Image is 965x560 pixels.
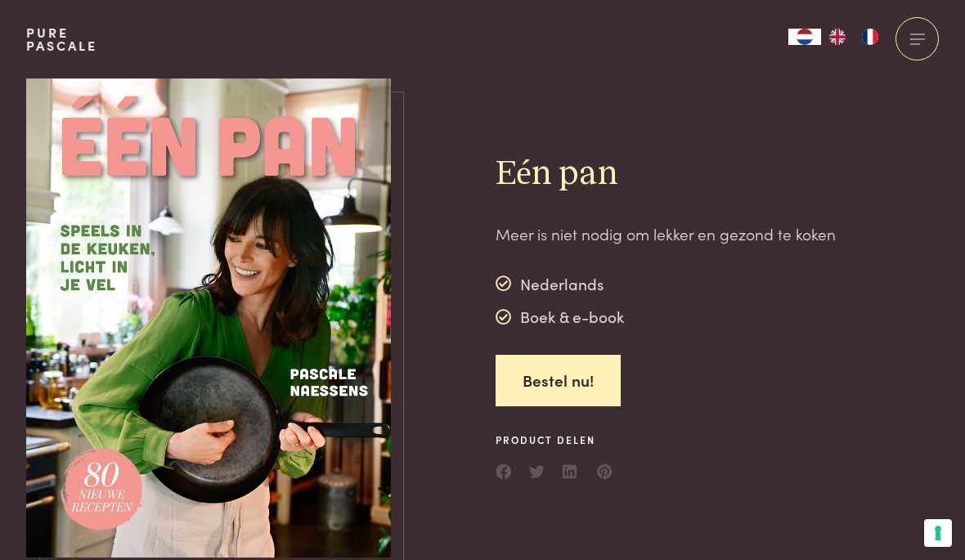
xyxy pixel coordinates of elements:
[788,29,821,45] a: NL
[788,29,821,45] div: Language
[26,26,97,52] a: PurePascale
[496,432,613,447] span: Product delen
[496,305,624,329] div: Boek & e-book
[496,355,621,406] a: Bestel nu!
[788,29,886,45] aside: Language selected: Nederlands
[821,29,886,45] ul: Language list
[924,519,952,547] button: Uw voorkeuren voor toestemming voor trackingtechnologieën
[496,271,624,296] div: Nederlands
[496,222,836,246] p: Meer is niet nodig om lekker en gezond te koken
[821,29,854,45] a: EN
[496,153,836,196] h2: Eén pan
[854,29,886,45] a: FR
[26,78,392,558] img: https://admin.purepascale.com/wp-content/uploads/2025/07/een-pan-voorbeeldcover.png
